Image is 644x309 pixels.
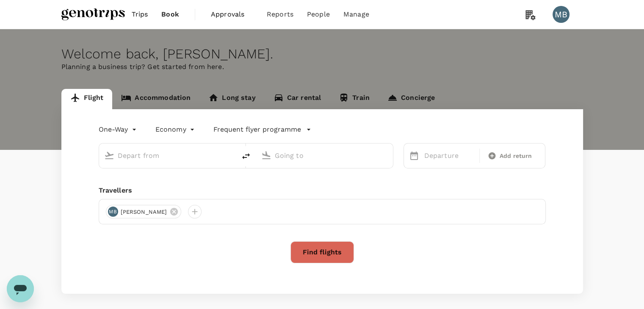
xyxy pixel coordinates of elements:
[61,62,583,72] p: Planning a business trip? Get started from here.
[343,9,369,19] span: Manage
[61,89,113,109] a: Flight
[236,146,256,166] button: delete
[61,46,583,62] div: Welcome back , [PERSON_NAME] .
[211,9,253,19] span: Approvals
[112,89,199,109] a: Accommodation
[230,154,232,156] button: Open
[99,185,546,196] div: Travellers
[387,154,389,156] button: Open
[330,89,379,109] a: Train
[213,124,311,135] button: Frequent flyer programme
[108,207,118,217] div: MB
[116,208,172,216] span: [PERSON_NAME]
[7,275,34,302] iframe: Button to launch messaging window
[99,123,138,136] div: One-Way
[379,89,444,109] a: Concierge
[199,89,264,109] a: Long stay
[132,9,148,19] span: Trips
[424,151,474,161] p: Departure
[307,9,330,19] span: People
[213,124,301,135] p: Frequent flyer programme
[553,6,569,23] div: MB
[155,123,196,136] div: Economy
[161,9,179,19] span: Book
[267,9,293,19] span: Reports
[275,149,375,162] input: Going to
[118,149,218,162] input: Depart from
[265,89,330,109] a: Car rental
[290,241,354,263] button: Find flights
[500,152,532,160] span: Add return
[106,205,182,218] div: MB[PERSON_NAME]
[61,5,125,24] img: Genotrips - ALL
